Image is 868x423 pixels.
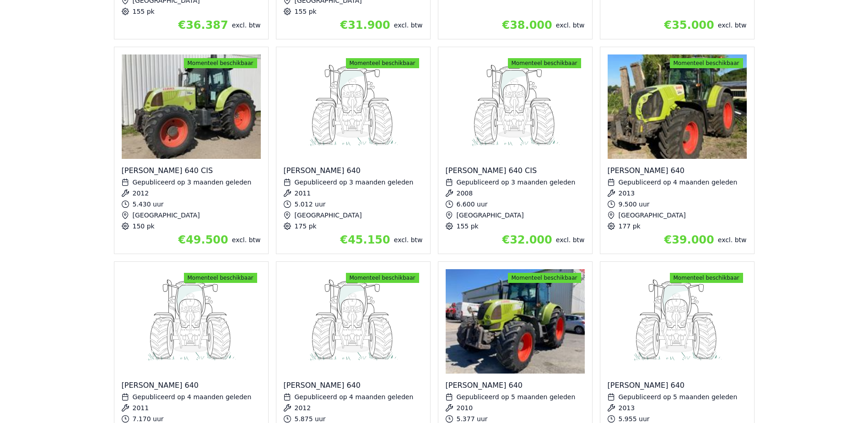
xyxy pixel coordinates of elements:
span: Gepubliceerd op 3 maanden geleden [133,179,252,186]
span: 150 pk [133,222,155,230]
span: Momenteel beschikbaar [670,58,743,68]
div: [PERSON_NAME] 640 [446,381,585,390]
div: Bekijk details van Claas Arion 640 [600,47,755,254]
div: Bekijk details van Claas Arion 640 [276,47,431,254]
span: excl. btw [394,236,423,244]
img: Claas Arion 640 CIS [122,54,261,159]
span: €39.000 [664,233,714,246]
span: 5.012 uur [295,201,326,208]
img: Claas Arion 640 [122,269,261,374]
span: 155 pk [295,8,317,15]
span: Gepubliceerd op 5 maanden geleden [619,393,738,401]
span: Momenteel beschikbaar [346,273,419,283]
div: [PERSON_NAME] 640 CIS [122,166,261,175]
span: excl. btw [718,22,747,29]
span: 2013 [619,190,635,197]
div: [PERSON_NAME] 640 CIS [446,166,585,175]
span: [GEOGRAPHIC_DATA] [619,211,686,219]
span: €38.000 [502,19,552,32]
span: 177 pk [619,222,641,230]
img: Claas Arion 640 [284,54,423,159]
span: Gepubliceerd op 5 maanden geleden [457,393,576,401]
span: €35.000 [664,19,714,32]
span: €45.150 [340,233,390,246]
span: Momenteel beschikbaar [184,273,257,283]
span: [GEOGRAPHIC_DATA] [457,211,524,219]
img: Claas Arion 640 [284,269,423,374]
span: excl. btw [394,22,423,29]
span: 2011 [295,190,311,197]
div: [PERSON_NAME] 640 [608,166,747,175]
span: Momenteel beschikbaar [670,273,743,283]
span: [GEOGRAPHIC_DATA] [133,211,200,219]
span: €32.000 [502,233,552,246]
span: €49.500 [178,233,228,246]
span: Momenteel beschikbaar [184,58,257,68]
img: Claas Arion 640 CIS [446,54,585,159]
img: Claas Arion 640 [608,269,747,374]
div: [PERSON_NAME] 640 [122,381,261,390]
span: 2012 [133,190,149,197]
span: 175 pk [295,222,317,230]
span: excl. btw [556,236,585,244]
span: 2013 [619,404,635,412]
span: 5.875 uur [295,415,326,423]
span: excl. btw [718,236,747,244]
img: Claas Arion 640 [608,54,747,159]
span: €36.387 [178,19,228,32]
span: 2012 [295,404,311,412]
span: 2010 [457,404,473,412]
span: 2008 [457,190,473,197]
span: Momenteel beschikbaar [508,58,581,68]
span: Gepubliceerd op 3 maanden geleden [457,179,576,186]
span: 7.170 uur [133,415,164,423]
span: 5.430 uur [133,201,164,208]
span: 155 pk [133,8,155,15]
span: Momenteel beschikbaar [508,273,581,283]
span: Momenteel beschikbaar [346,58,419,68]
span: 155 pk [457,222,479,230]
span: excl. btw [232,236,261,244]
span: 5.377 uur [457,415,488,423]
span: excl. btw [232,22,261,29]
div: Bekijk details van Claas Arion 640 CIS [114,47,269,254]
span: excl. btw [556,22,585,29]
img: Claas Arion 640 [446,269,585,374]
span: 9.500 uur [619,201,650,208]
div: Bekijk details van Claas Arion 640 CIS [438,47,593,254]
div: [PERSON_NAME] 640 [284,166,423,175]
span: €31.900 [340,19,390,32]
div: [PERSON_NAME] 640 [608,381,747,390]
span: Gepubliceerd op 4 maanden geleden [295,393,414,401]
span: 6.600 uur [457,201,488,208]
div: [PERSON_NAME] 640 [284,381,423,390]
span: 5.955 uur [619,415,650,423]
span: Gepubliceerd op 4 maanden geleden [619,179,738,186]
span: 2011 [133,404,149,412]
span: Gepubliceerd op 3 maanden geleden [295,179,414,186]
span: [GEOGRAPHIC_DATA] [295,211,362,219]
span: Gepubliceerd op 4 maanden geleden [133,393,252,401]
